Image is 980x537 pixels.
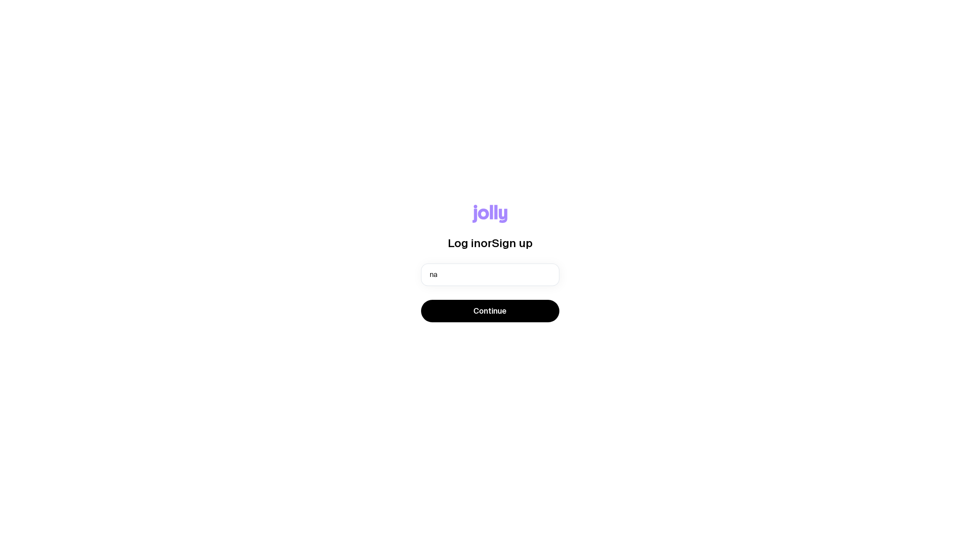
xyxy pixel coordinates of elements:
span: Continue [473,306,507,316]
button: Continue [421,300,559,322]
input: you@email.com [421,264,559,286]
span: Log in [448,237,481,249]
span: Sign up [492,237,533,249]
span: or [481,237,492,249]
